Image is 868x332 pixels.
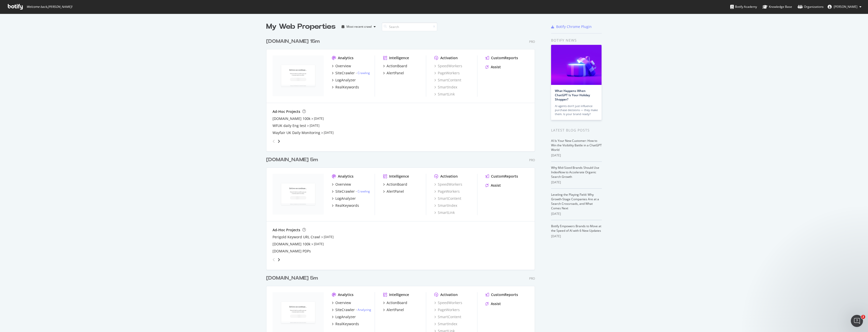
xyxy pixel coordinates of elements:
div: Most recent crawl [346,25,372,28]
div: Overview [335,182,351,187]
a: Botify Chrome Plugin [551,24,592,29]
div: Overview [335,63,351,69]
a: SmartContent [434,314,461,319]
div: SmartIndex [434,321,457,326]
div: Botify news [551,38,602,43]
div: Overview [335,300,351,305]
a: ActionBoard [383,63,407,69]
a: LogAnalyzer [332,314,356,319]
span: Chi Zhang [834,5,857,9]
div: Intelligence [389,292,409,297]
div: Assist [491,301,501,306]
div: RealKeywords [335,321,359,326]
img: What Happens When ChatGPT Is Your Holiday Shopper? [551,45,602,85]
iframe: Intercom live chat [851,315,863,327]
a: AlertPanel [383,307,404,312]
div: CustomReports [491,174,518,179]
div: angle-left [270,137,277,145]
div: RealKeywords [335,85,359,90]
div: Wayfair UK Daily Monitoring [273,130,320,135]
a: PageWorkers [434,189,460,194]
div: ActionBoard [387,182,407,187]
a: [DOMAIN_NAME] 100k [273,116,310,121]
div: [DATE] [551,212,602,216]
div: ActionBoard [387,63,407,69]
a: [DATE] [314,242,324,246]
a: PageWorkers [434,307,460,312]
div: Assist [491,64,501,70]
a: PageWorkers [434,71,460,76]
div: - [356,71,370,75]
a: ActionBoard [383,182,407,187]
div: CustomReports [491,292,518,297]
a: SmartContent [434,78,461,83]
div: Analytics [338,55,354,60]
a: SpeedWorkers [434,63,462,69]
a: LogAnalyzer [332,78,356,83]
a: Botify Empowers Brands to Move at the Speed of AI with 6 New Updates [551,224,601,233]
div: LogAnalyzer [335,196,356,201]
a: Crawling [358,71,370,75]
div: Intelligence [389,55,409,60]
a: Overview [332,300,351,305]
div: Activation [440,292,458,297]
a: AlertPanel [383,71,404,76]
div: Assist [491,183,501,188]
div: Analytics [338,174,354,179]
a: Overview [332,63,351,69]
span: Welcome back, [PERSON_NAME] ! [26,5,72,9]
div: My Web Properties [266,22,336,32]
div: Pro [529,276,535,281]
div: [DOMAIN_NAME] 5m [266,156,318,163]
div: Latest Blog Posts [551,127,602,133]
div: LogAnalyzer [335,314,356,319]
a: [DATE] [324,235,334,239]
a: Assist [485,64,501,70]
div: - [356,189,370,193]
div: SmartLink [434,92,455,97]
a: [DOMAIN_NAME] 100k [273,242,310,247]
div: Ad-Hoc Projects [273,109,300,114]
a: WFUK daily Eng test [273,123,306,128]
a: [DOMAIN_NAME] PDPs [273,249,311,254]
div: SiteCrawler [335,189,355,194]
div: [DOMAIN_NAME] 15m [266,38,320,45]
a: SiteCrawler- Crawling [332,71,370,76]
div: angle-right [277,139,281,144]
a: [DOMAIN_NAME] 5m [266,156,320,163]
a: SmartContent [434,196,461,201]
div: Botify Chrome Plugin [556,24,592,29]
div: [DOMAIN_NAME] 5m [266,275,318,282]
div: AI agents don’t just influence purchase decisions — they make them. Is your brand ready? [555,104,598,116]
a: Leveling the Playing Field: Why Growth-Stage Companies Are at a Search Crossroads, and What Comes... [551,192,599,210]
div: Analytics [338,292,354,297]
div: [DATE] [551,180,602,185]
div: AlertPanel [387,71,404,76]
div: CustomReports [491,55,518,60]
div: RealKeywords [335,203,359,208]
a: SpeedWorkers [434,300,462,305]
a: CustomReports [485,292,518,297]
a: Perigold Keyword URL Crawl [273,235,320,240]
div: Pro [529,158,535,162]
div: Intelligence [389,174,409,179]
div: Activation [440,174,458,179]
a: SmartIndex [434,203,457,208]
div: Pro [529,40,535,44]
a: SiteCrawler- Analyzing [332,307,371,312]
a: SpeedWorkers [434,182,462,187]
a: Analyzing [358,308,371,312]
button: [PERSON_NAME] [824,3,865,11]
div: Organizations [798,4,824,9]
span: 2 [861,315,865,319]
a: Assist [485,301,501,306]
a: SmartLink [434,210,455,215]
